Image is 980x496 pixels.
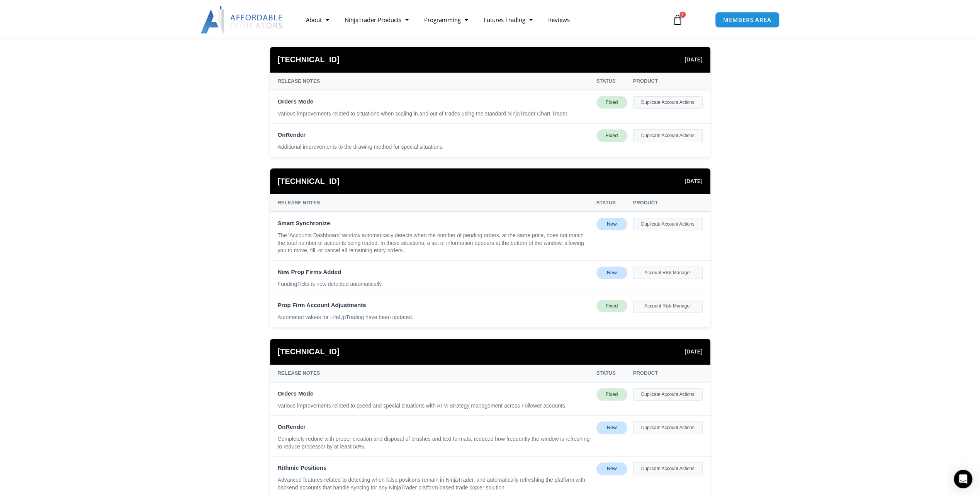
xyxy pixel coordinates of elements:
div: New [596,218,627,230]
div: Duplicate Account Actions [633,421,703,434]
a: Futures Trading [476,11,540,29]
a: NinjaTrader Products [337,11,416,29]
div: Fixed [596,96,627,109]
div: Duplicate Account Actions [633,388,703,401]
div: New [596,421,627,434]
div: Product [633,198,703,207]
div: New [596,462,627,475]
div: Duplicate Account Actions [633,96,703,109]
div: Release Notes [278,369,591,378]
div: Prop Firm Account Adjustments [278,300,591,311]
div: Account Risk Manager [633,300,703,312]
div: Duplicate Account Actions [633,218,703,230]
div: Account Risk Manager [633,267,703,279]
div: Various improvements related to speed and special situations with ATM Strategy management across ... [278,402,591,410]
span: [TECHNICAL_ID] [278,53,340,67]
span: MEMBERS AREA [723,17,771,23]
div: Release Notes [278,198,591,207]
div: The 'Accounts Dashboard' window automatically detects when the number of pending orders, at the s... [278,232,591,255]
a: 1 [661,8,695,31]
div: OnRender [278,421,591,432]
div: Product [633,369,703,378]
div: New Prop Firms Added [278,267,591,277]
span: [DATE] [684,347,702,357]
div: Product [633,76,703,86]
a: MEMBERS AREA [715,12,780,28]
div: Automated values for LifeUpTrading have been updated. [278,314,591,321]
a: Reviews [540,11,577,29]
div: Smart Synchronize [278,218,591,229]
div: New [596,267,627,279]
div: Open Intercom Messenger [954,470,972,488]
div: Status [596,198,627,207]
div: OnRender [278,129,591,140]
div: Advanced features related to detecting when false positions remain in NinjaTrader, and automatica... [278,476,591,491]
div: Fixed [596,388,627,401]
div: Status [596,369,627,378]
span: [TECHNICAL_ID] [278,174,340,189]
div: Duplicate Account Actions [633,462,703,475]
div: Duplicate Account Actions [633,129,703,142]
div: Orders Mode [278,96,591,107]
div: Fixed [596,129,627,142]
a: About [298,11,337,29]
span: [DATE] [684,54,702,65]
div: FundingTicks is now detected automatically. [278,280,591,288]
span: [DATE] [684,176,702,186]
div: Rithmic Positions [278,462,591,473]
div: Status [596,76,627,86]
nav: Menu [298,11,663,29]
div: Additional improvements to the drawing method for special situations. [278,143,591,151]
span: 1 [679,12,686,18]
div: Fixed [596,300,627,312]
div: Orders Mode [278,388,591,399]
div: Various improvements related to situations when scaling in and out of trades using the standard N... [278,110,591,118]
div: Completely redone with proper creation and disposal of brushes and text formats, reduced how freq... [278,435,591,450]
div: Release Notes [278,76,591,86]
img: LogoAI | Affordable Indicators – NinjaTrader [200,6,284,34]
span: [TECHNICAL_ID] [278,345,340,359]
a: Programming [416,11,476,29]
